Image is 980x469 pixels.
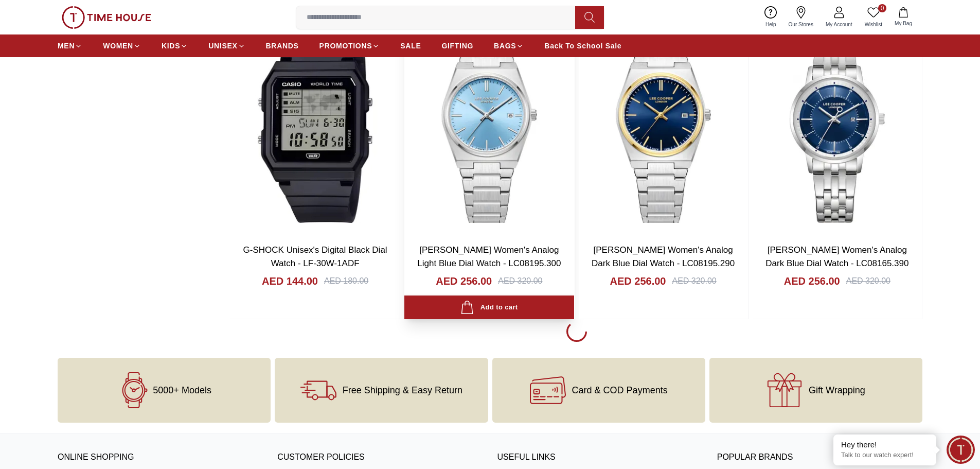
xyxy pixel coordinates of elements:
span: SALE [400,41,421,51]
span: My Account [822,21,857,28]
span: Wishlist [861,21,886,28]
a: Back To School Sale [544,37,621,55]
a: KIDS [162,37,188,55]
h4: AED 144.00 [262,274,318,288]
span: BRANDS [266,41,299,51]
img: Lee Cooper Women's Analog Dark Blue Dial Watch - LC08195.290 [579,14,748,235]
span: UNISEX [208,41,237,51]
a: [PERSON_NAME] Women's Analog Light Blue Dial Watch - LC08195.300 [417,245,561,268]
span: Card & COD Payments [572,385,668,395]
h4: AED 256.00 [610,274,666,288]
img: Lee Cooper Women's Analog Light Blue Dial Watch - LC08195.300 [404,14,574,235]
span: Gift Wrapping [809,385,865,395]
div: Chat Widget [947,436,975,464]
a: [PERSON_NAME] Women's Analog Dark Blue Dial Watch - LC08195.290 [592,245,735,268]
a: WOMEN [103,37,141,55]
a: PROMOTIONS [319,37,380,55]
h3: Popular Brands [717,450,922,465]
a: GIFTING [441,37,473,55]
div: Hey there! [841,440,929,450]
span: 0 [878,4,886,12]
span: Back To School Sale [544,41,621,51]
div: AED 320.00 [846,275,890,287]
h3: USEFUL LINKS [497,450,703,465]
p: Talk to our watch expert! [841,451,929,460]
h4: AED 256.00 [436,274,492,288]
span: Free Shipping & Easy Return [343,385,462,395]
img: Lee Cooper Women's Analog Dark Blue Dial Watch - LC08165.390 [753,14,922,235]
span: My Bag [890,20,916,27]
a: BRANDS [266,37,299,55]
span: PROMOTIONS [319,41,372,51]
a: MEN [58,37,82,55]
a: 0Wishlist [859,4,888,30]
span: 5000+ Models [153,385,211,395]
span: Help [761,21,780,28]
a: BAGS [494,37,524,55]
a: [PERSON_NAME] Women's Analog Dark Blue Dial Watch - LC08165.390 [765,245,908,268]
span: MEN [58,41,75,51]
h3: CUSTOMER POLICIES [277,450,483,465]
div: AED 320.00 [672,275,716,287]
div: AED 320.00 [498,275,542,287]
span: KIDS [162,41,180,51]
span: GIFTING [441,41,473,51]
h3: ONLINE SHOPPING [58,450,263,465]
img: G-SHOCK Unisex's Digital Black Dial Watch - LF-30W-1ADF [230,14,400,235]
button: My Bag [888,5,918,29]
a: Our Stores [782,4,819,30]
div: AED 180.00 [324,275,368,287]
img: ... [62,6,151,29]
span: Our Stores [785,21,817,28]
a: G-SHOCK Unisex's Digital Black Dial Watch - LF-30W-1ADF [243,245,387,268]
a: Help [759,4,782,30]
span: BAGS [494,41,516,51]
div: Add to cart [460,301,518,315]
h4: AED 256.00 [784,274,840,288]
span: WOMEN [103,41,133,51]
a: SALE [400,37,421,55]
button: Add to cart [404,296,574,320]
a: UNISEX [208,37,245,55]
